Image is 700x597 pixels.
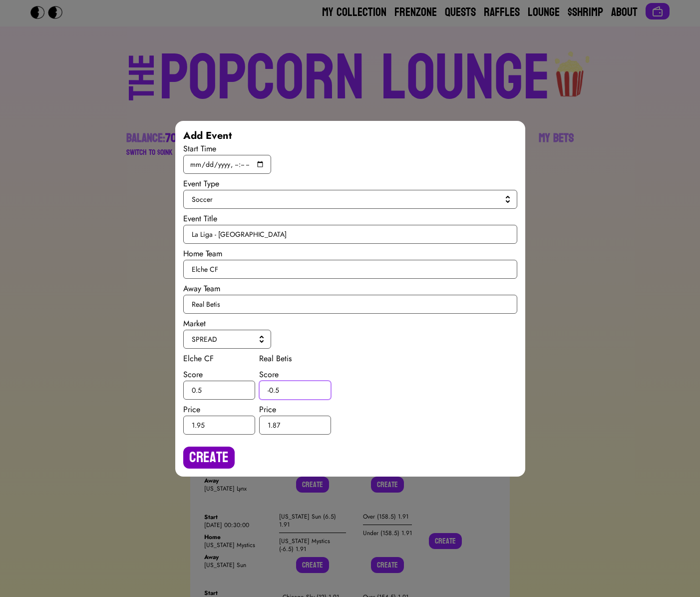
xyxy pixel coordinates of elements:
[183,190,517,209] button: Soccer
[183,330,271,349] button: SPREAD
[183,447,235,469] button: Create
[192,194,505,204] span: Soccer
[183,178,517,190] div: Event Type
[183,248,517,260] div: Home Team
[183,283,517,295] div: Away Team
[183,353,255,365] div: Elche CF
[259,369,331,381] div: Score
[259,353,331,365] div: Real Betis
[183,369,255,381] div: Score
[183,404,255,416] div: Price
[183,129,517,143] div: Add Event
[183,318,517,330] div: Market
[183,213,517,225] div: Event Title
[183,143,517,155] div: Start Time
[259,404,331,416] div: Price
[192,334,259,344] span: SPREAD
